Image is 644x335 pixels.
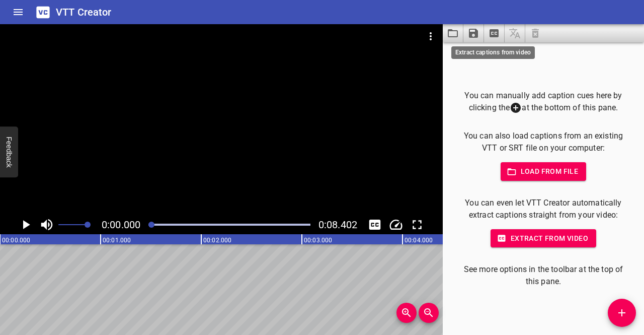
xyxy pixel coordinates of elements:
button: Play/Pause [16,215,35,234]
h6: VTT Creator [56,4,112,20]
svg: Save captions to file [467,27,479,39]
text: 00:02.000 [203,237,231,244]
p: You can even let VTT Creator automatically extract captions straight from your video: [459,197,628,221]
div: Playback Speed [386,215,406,234]
button: Extract from video [491,229,596,248]
div: Hide/Show Captions [365,215,384,234]
span: Extract from video [499,232,588,245]
button: Change Playback Speed [386,215,406,234]
button: Toggle mute [37,215,56,234]
div: Toggle Full Screen [408,215,427,234]
span: Add some captions below, then you can translate them. [505,24,525,42]
button: Video Options [419,24,443,48]
button: Load from file [501,162,587,181]
button: Load captions from file [443,24,463,42]
button: Toggle fullscreen [408,215,427,234]
button: Zoom In [396,303,417,323]
p: You can manually add caption cues here by clicking the at the bottom of this pane. [459,90,628,114]
button: Save captions to file [463,24,484,42]
text: 00:04.000 [405,237,433,244]
span: Load from file [509,165,579,178]
text: 00:00.000 [2,237,30,244]
p: You can also load captions from an existing VTT or SRT file on your computer: [459,130,628,154]
svg: Load captions from file [447,27,459,39]
button: Toggle captions [365,215,384,234]
span: 0:00.000 [102,219,140,231]
button: Extract captions from video [484,24,505,42]
text: 00:01.000 [103,237,131,244]
button: Add Cue [608,299,636,327]
span: Video Duration [318,219,357,231]
div: Play progress [148,224,310,226]
p: See more options in the toolbar at the top of this pane. [459,263,628,288]
span: Set video volume [85,222,91,228]
text: 00:03.000 [304,237,332,244]
button: Zoom Out [419,303,439,323]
